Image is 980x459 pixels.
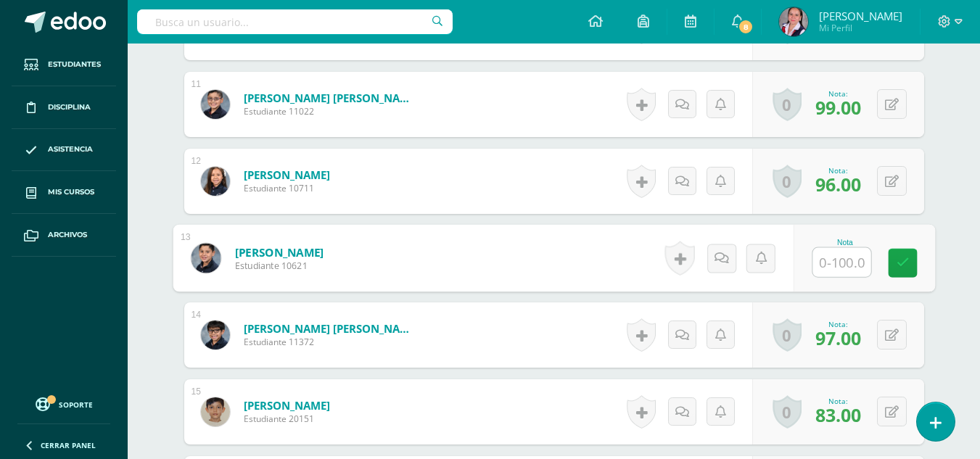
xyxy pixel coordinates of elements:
[244,336,418,348] span: Estudiante 11372
[201,397,230,426] img: 3595ce80d7f50589a8ff1e0f81a3ecae.png
[48,59,101,70] span: Estudiantes
[48,144,93,155] span: Asistencia
[137,9,453,34] input: Busca un usuario...
[244,168,330,182] a: [PERSON_NAME]
[48,102,91,113] span: Disciplina
[201,90,230,119] img: 526c3c5f26e76f301edcb68ff5a190cc.png
[12,171,116,214] a: Mis cursos
[244,105,418,117] span: Estudiante 11022
[41,440,96,450] span: Cerrar panel
[773,318,802,352] a: 0
[773,165,802,198] a: 0
[738,19,754,35] span: 8
[815,165,861,175] div: Nota:
[773,395,802,429] a: 0
[819,9,902,23] span: [PERSON_NAME]
[234,260,324,273] span: Estudiante 10621
[191,243,221,273] img: 7e684d911d53606902a009827bb364b7.png
[815,326,861,350] span: 97.00
[244,182,330,194] span: Estudiante 10711
[201,167,230,196] img: 478694b6c54102e2617e66d7936212d8.png
[17,394,110,413] a: Soporte
[59,400,93,410] span: Soporte
[201,321,230,350] img: 1796c749bc8bb5405875f9d04b5414f2.png
[779,7,808,36] img: c2f722f83b2fd9b087aa4785765f22dc.png
[815,402,861,427] span: 83.00
[812,248,870,277] input: 0-100.0
[12,214,116,257] a: Archivos
[234,244,324,260] a: [PERSON_NAME]
[819,22,902,34] span: Mi Perfil
[12,129,116,172] a: Asistencia
[48,229,87,241] span: Archivos
[815,172,861,197] span: 96.00
[815,319,861,329] div: Nota:
[48,186,94,198] span: Mis cursos
[244,91,418,105] a: [PERSON_NAME] [PERSON_NAME]
[812,239,878,247] div: Nota
[244,413,330,425] span: Estudiante 20151
[815,396,861,406] div: Nota:
[12,86,116,129] a: Disciplina
[815,95,861,120] span: 99.00
[815,88,861,99] div: Nota:
[244,398,330,413] a: [PERSON_NAME]
[244,321,418,336] a: [PERSON_NAME] [PERSON_NAME]
[773,88,802,121] a: 0
[12,44,116,86] a: Estudiantes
